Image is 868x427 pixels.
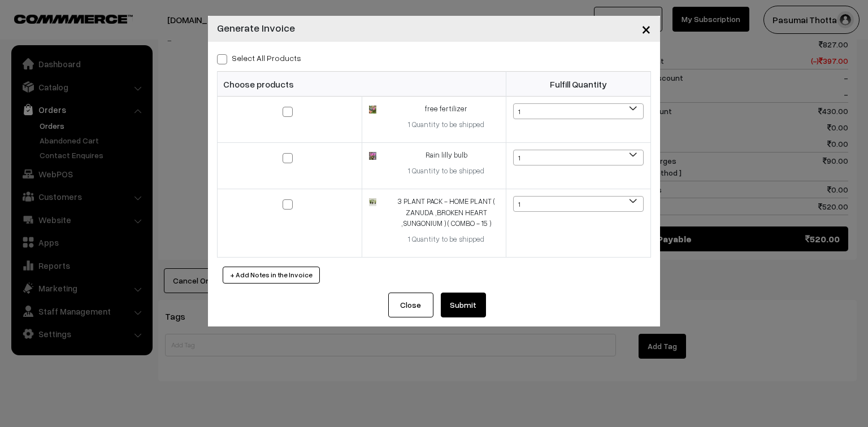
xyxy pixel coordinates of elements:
div: 1 Quantity to be shipped [393,234,499,245]
span: 1 [513,150,644,165]
span: 1 [514,104,643,120]
div: free fertilizer [393,103,499,115]
button: Submit [441,293,486,317]
div: 3 PLANT PACK - HOME PLANT ( ZANUDA ,BROKEN HEART ,SUNGONIUM ) ( COMBO - 15 ) [393,196,499,229]
th: Choose products [218,72,506,97]
label: Select all Products [217,52,301,64]
div: 1 Quantity to be shipped [393,119,499,130]
img: 16856921733688photo_2023-06-02_13-05-37-2.jpg [369,198,376,206]
span: 1 [513,103,644,119]
span: 1 [513,196,644,212]
button: Close [632,11,660,46]
th: Fulfill Quantity [506,72,651,97]
span: 1 [514,150,643,166]
div: Rain lilly bulb [393,150,499,161]
img: 17535160536547photo_2025-07-26_13-16-13.jpg [369,152,376,159]
button: Close [388,293,433,317]
span: × [641,18,651,39]
img: 175712974045596188085234382259757_121.jpg [369,106,376,113]
span: 1 [514,197,643,212]
div: 1 Quantity to be shipped [393,165,499,177]
button: + Add Notes in the Invoice [223,267,320,284]
h4: Generate Invoice [217,20,295,36]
